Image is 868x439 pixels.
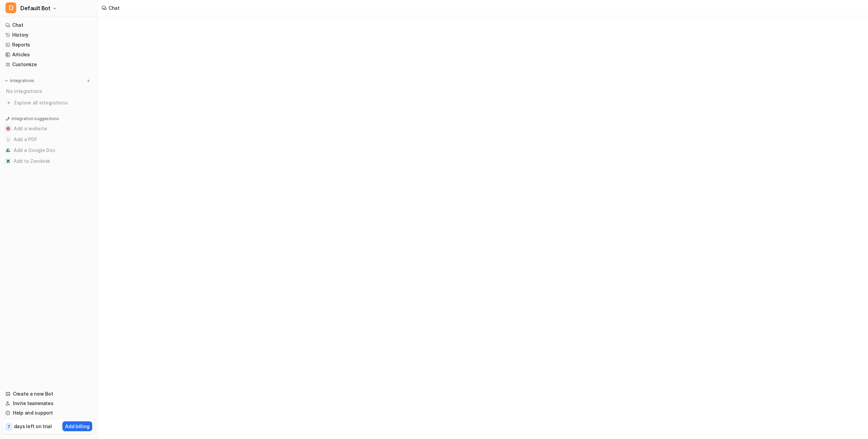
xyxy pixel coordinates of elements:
[7,424,10,430] p: 7
[14,423,52,430] p: days left on trial
[4,78,9,83] img: expand menu
[3,98,95,108] a: Explore all integrations
[4,85,95,97] div: No integrations
[3,50,95,59] a: Articles
[3,77,36,84] button: Integrations
[3,156,95,167] button: Add to ZendeskAdd to Zendesk
[5,2,16,13] span: D
[12,116,59,122] p: Integration suggestions
[3,389,95,399] a: Create a new Bot
[86,78,91,83] img: menu_add.svg
[14,97,92,108] span: Explore all integrations
[5,99,12,106] img: explore all integrations
[108,4,120,12] div: Chat
[3,40,95,50] a: Reports
[3,145,95,156] button: Add a Google DocAdd a Google Doc
[62,421,92,431] button: Add billing
[65,423,90,430] p: Add billing
[3,30,95,40] a: History
[3,134,95,145] button: Add a PDFAdd a PDF
[6,159,10,163] img: Add to Zendesk
[3,20,95,30] a: Chat
[20,3,51,13] span: Default Bot
[10,78,34,83] p: Integrations
[6,148,10,152] img: Add a Google Doc
[6,127,10,131] img: Add a website
[3,408,95,418] a: Help and support
[3,123,95,134] button: Add a websiteAdd a website
[6,137,10,141] img: Add a PDF
[3,60,95,69] a: Customize
[3,399,95,408] a: Invite teammates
